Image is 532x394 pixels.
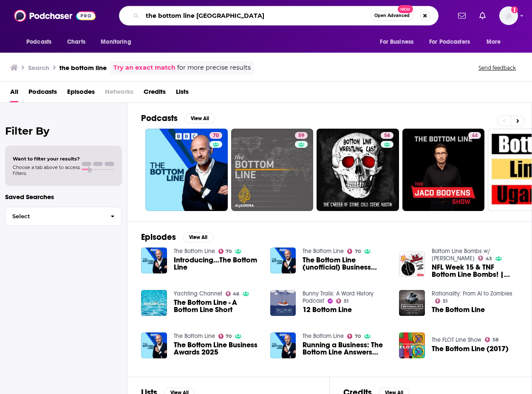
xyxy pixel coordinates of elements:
button: Open AdvancedNew [371,11,413,21]
button: open menu [95,34,142,50]
a: The Bottom Line Business Awards 2025 [174,341,260,356]
span: 70 [226,250,232,253]
span: Networks [105,85,133,102]
img: The Bottom Line - A Bottom Line Short [141,290,167,316]
p: Saved Searches [5,193,122,201]
span: For Business [380,36,413,48]
span: Charts [67,36,85,48]
a: Lists [176,85,189,102]
a: 46 [226,291,240,296]
a: The Bottom Line [432,306,485,313]
span: Podcasts [26,36,51,48]
img: NFL Week 15 & TNF Bottom Line Bombs! | Bottom Line Bombs (Ep. 198) [399,251,425,277]
h2: Podcasts [141,113,178,124]
a: 70 [347,249,361,254]
span: The Bottom Line - A Bottom Line Short [174,299,260,313]
a: Charts [62,34,91,50]
a: 56 [317,129,399,211]
span: Monitoring [101,36,131,48]
span: The Bottom Line (unofficial) Business Awards [303,256,389,271]
span: Open Advanced [374,14,410,18]
a: Episodes [67,85,95,102]
img: The Bottom Line (unofficial) Business Awards [270,248,296,273]
a: 59 [231,129,314,211]
a: Bottom Line Bombs w/ CJ Sullivan [432,248,490,262]
a: 44 [468,132,481,139]
img: 12 Bottom Line [270,290,296,316]
span: 59 [298,132,304,140]
a: The Bottom Line (2017) [432,345,509,352]
span: 46 [233,292,239,296]
a: All [10,85,18,102]
span: 70 [213,132,219,140]
a: 43 [478,256,492,261]
a: Rationality: From AI to Zombies [432,290,512,297]
a: 44 [402,129,485,211]
img: The Bottom Line Business Awards 2025 [141,332,167,358]
span: New [398,5,413,13]
img: User Profile [499,6,518,25]
svg: Add a profile image [511,6,518,13]
a: EpisodesView All [141,232,213,242]
span: Choose a tab above to access filters. [13,164,80,176]
a: Running a Business: The Bottom Line Answers Your Questions [303,341,389,356]
img: Introducing…The Bottom Line [141,248,167,273]
button: Show profile menu [499,6,518,25]
button: open menu [374,34,424,50]
a: 59 [295,132,308,139]
a: 58 [485,337,498,342]
a: 70 [347,334,361,339]
span: 44 [472,132,478,140]
span: Want to filter your results? [13,156,80,162]
h3: the bottom line [59,64,107,72]
span: 12 Bottom Line [303,306,352,313]
button: open menu [481,34,512,50]
img: Running a Business: The Bottom Line Answers Your Questions [270,332,296,358]
a: 56 [381,132,393,139]
h2: Episodes [141,232,176,242]
a: NFL Week 15 & TNF Bottom Line Bombs! | Bottom Line Bombs (Ep. 198) [432,264,518,278]
button: View All [183,232,213,242]
span: Select [6,214,104,219]
a: Show notifications dropdown [455,8,469,23]
img: Podchaser - Follow, Share and Rate Podcasts [14,8,96,24]
input: Search podcasts, credits, & more... [142,9,371,23]
span: For Podcasters [429,36,470,48]
span: 70 [355,335,361,338]
a: Credits [144,85,166,102]
button: Select [5,207,122,226]
a: Yachting Channel [174,290,222,297]
button: View All [184,113,215,124]
a: Try an exact match [113,63,175,73]
a: The Bottom Line [303,248,344,255]
span: 70 [355,250,361,253]
span: 70 [226,335,232,338]
img: The Bottom Line [399,290,425,316]
span: 56 [384,132,390,140]
span: Introducing…The Bottom Line [174,256,260,271]
a: The Bottom Line [174,248,215,255]
a: Show notifications dropdown [476,8,489,23]
span: 58 [492,338,498,342]
a: Podcasts [28,85,57,102]
span: More [487,36,501,48]
a: Bunny Trails: A Word History Podcast [303,290,374,304]
span: Logged in as Isabellaoidem [499,6,518,25]
a: 51 [435,298,447,304]
a: 70 [145,129,228,211]
h2: Filter By [5,125,122,137]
